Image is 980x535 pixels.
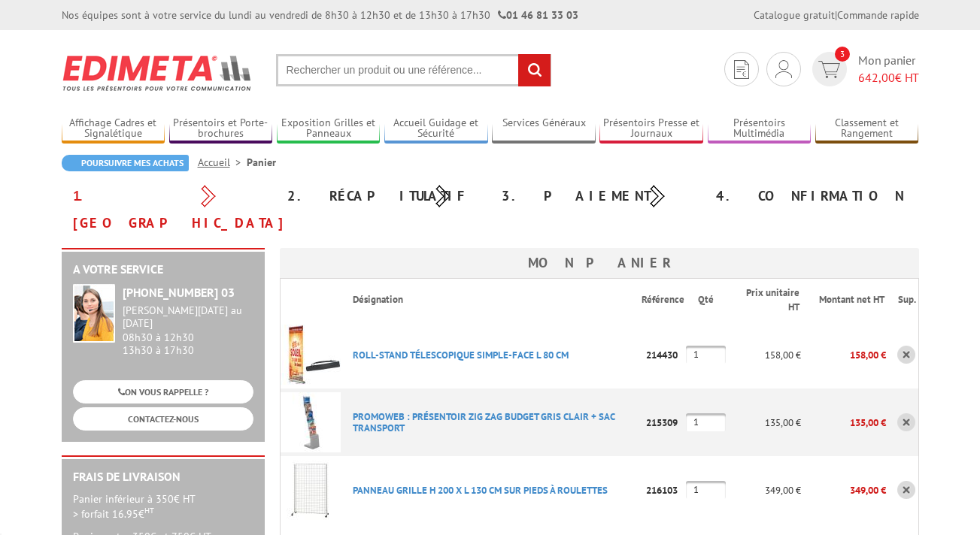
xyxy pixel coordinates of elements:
[642,342,686,368] p: 214430
[353,484,608,497] a: PANNEAU GRILLE H 200 X L 130 CM SUR PIEDS à ROULETTES
[726,342,802,368] p: 158,00 €
[858,69,919,86] span: € HT
[353,349,569,361] a: ROLL-STAND TéLESCOPIQUE SIMPLE-FACE L 80 CM
[858,70,895,85] span: 642,00
[734,60,749,79] img: devis rapide
[73,380,253,404] a: ON VOUS RAPPELLE ?
[726,410,802,436] p: 135,00 €
[276,54,551,86] input: Rechercher un produit ou une référence...
[353,410,614,434] a: PROMOWEB : PRéSENTOIR ZIG ZAG BUDGET GRIS CLAIR + SAC TRANSPORT
[198,156,247,169] a: Accueil
[281,325,341,385] img: ROLL-STAND TéLESCOPIQUE SIMPLE-FACE L 80 CM
[73,507,154,521] span: > forfait 16.95€
[726,477,802,503] p: 349,00 €
[498,8,578,22] strong: 01 46 81 33 03
[123,304,253,330] div: [PERSON_NAME][DATE] au [DATE]
[62,183,276,237] div: 1. [GEOGRAPHIC_DATA]
[642,477,686,503] p: 216103
[775,60,792,78] img: devis rapide
[815,116,919,141] a: Classement et Rangement
[599,116,703,141] a: Présentoirs Presse et Journaux
[837,8,919,22] a: Commande rapide
[73,407,253,431] a: CONTACTEZ-NOUS
[813,293,884,307] p: Montant net HT
[686,279,726,322] th: Qté
[169,116,273,141] a: Présentoirs et Porte-brochures
[341,279,642,322] th: Désignation
[73,263,253,277] h2: A votre service
[754,8,919,23] div: |
[708,116,812,141] a: Présentoirs Multimédia
[518,54,551,86] input: rechercher
[73,470,253,484] h2: Frais de Livraison
[642,293,684,307] p: Référence
[738,286,800,314] p: Prix unitaire HT
[835,47,850,62] span: 3
[801,410,886,436] p: 135,00 €
[73,491,253,521] p: Panier inférieur à 350€ HT
[62,155,189,171] a: Poursuivre mes achats
[642,410,686,436] p: 215309
[490,183,705,210] div: 3. Paiement
[281,392,341,452] img: PROMOWEB : PRéSENTOIR ZIG ZAG BUDGET GRIS CLAIR + SAC TRANSPORT
[73,284,115,343] img: widget-service.jpg
[801,477,886,503] p: 349,00 €
[705,183,919,210] div: 4. Confirmation
[492,116,596,141] a: Services Généraux
[144,505,154,515] sup: HT
[886,279,918,322] th: Sup.
[277,116,381,141] a: Exposition Grilles et Panneaux
[818,61,840,78] img: devis rapide
[281,460,341,520] img: PANNEAU GRILLE H 200 X L 130 CM SUR PIEDS à ROULETTES
[809,52,919,86] a: devis rapide 3 Mon panier 642,00€ HT
[276,183,490,210] div: 2. Récapitulatif
[123,304,253,356] div: 08h30 à 12h30 13h30 à 17h30
[754,8,835,22] a: Catalogue gratuit
[247,155,276,170] li: Panier
[62,8,578,23] div: Nos équipes sont à votre service du lundi au vendredi de 8h30 à 12h30 et de 13h30 à 17h30
[62,45,253,101] img: Edimeta
[801,342,886,368] p: 158,00 €
[384,116,488,141] a: Accueil Guidage et Sécurité
[858,52,919,86] span: Mon panier
[62,116,165,141] a: Affichage Cadres et Signalétique
[280,248,919,278] h3: Mon panier
[123,285,235,300] strong: [PHONE_NUMBER] 03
